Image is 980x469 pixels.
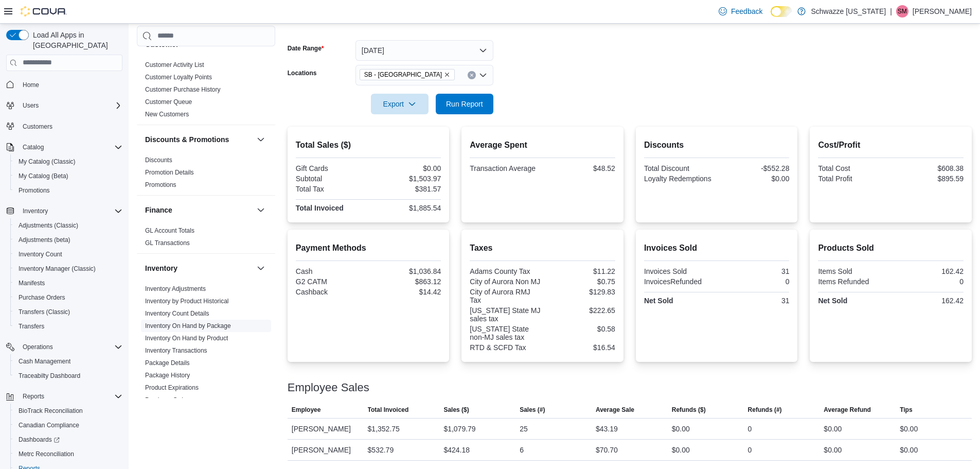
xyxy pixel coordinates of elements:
div: Subtotal [296,175,366,183]
div: $0.00 [719,175,789,183]
div: RTD & SCFD Tax [470,343,540,352]
a: Inventory Count Details [145,310,209,317]
span: SB - Aurora [360,69,455,80]
button: Operations [2,340,127,354]
div: Cashback [296,288,366,296]
div: 0 [893,277,964,286]
a: Customer Activity List [145,61,204,68]
span: Inventory Count [14,248,122,260]
span: Promotions [145,181,176,189]
a: My Catalog (Beta) [14,170,73,182]
span: Purchase Orders [19,293,65,302]
button: Inventory [145,263,253,273]
a: Package Details [145,359,190,367]
button: Purchase Orders [10,290,127,305]
span: Cash Management [19,357,70,366]
div: 0 [748,444,752,456]
button: Transfers (Classic) [10,305,127,319]
span: Transfers (Classic) [14,306,122,318]
span: Promotions [14,184,122,197]
span: Customer Purchase History [145,85,221,94]
a: Customer Loyalty Points [145,74,212,81]
span: Inventory [23,207,48,215]
span: Users [23,101,39,110]
label: Date Range [288,44,324,53]
span: Inventory Count Details [145,309,209,318]
button: Inventory Manager (Classic) [10,262,127,276]
div: $0.00 [900,423,918,435]
span: Package History [145,371,190,379]
a: Metrc Reconciliation [14,448,78,460]
h3: Discounts & Promotions [145,134,229,145]
span: My Catalog (Classic) [14,155,122,168]
button: Discounts & Promotions [145,134,253,145]
div: Total Discount [644,164,715,172]
span: Purchase Orders [14,291,122,304]
span: Operations [23,343,53,351]
div: Loyalty Redemptions [644,175,715,183]
div: Total Tax [296,185,366,193]
span: Sales (#) [520,406,545,414]
a: Inventory Transactions [145,347,207,354]
a: Discounts [145,157,172,164]
span: Transfers (Classic) [19,308,70,316]
a: Transfers (Classic) [14,306,74,318]
a: Purchase Orders [145,396,192,404]
h2: Taxes [470,242,615,254]
span: Adjustments (Classic) [19,221,78,230]
span: Manifests [19,279,45,287]
span: BioTrack Reconciliation [19,407,83,415]
div: -$552.28 [719,164,789,172]
div: G2 CATM [296,277,366,286]
span: GL Account Totals [145,227,194,235]
span: Customer Queue [145,98,192,106]
div: Finance [137,224,275,253]
a: Inventory Count [14,248,66,260]
div: $0.00 [900,444,918,456]
button: Operations [19,341,57,353]
a: Inventory Manager (Classic) [14,263,100,275]
span: Employee [292,406,321,414]
div: Total Profit [818,175,888,183]
div: Sarah McDole [896,5,908,18]
h3: Inventory [145,263,177,273]
span: Inventory [19,205,122,217]
button: Inventory [2,204,127,218]
span: Export [377,94,422,114]
button: Adjustments (Classic) [10,218,127,233]
button: Manifests [10,276,127,290]
span: Inventory On Hand by Package [145,322,231,330]
h2: Invoices Sold [644,242,790,254]
h2: Cost/Profit [818,139,964,151]
span: Customers [23,123,52,131]
div: $14.42 [370,288,441,296]
a: Cash Management [14,355,75,368]
a: Transfers [14,320,48,333]
a: Manifests [14,277,49,289]
span: Inventory Manager (Classic) [14,263,122,275]
div: $16.54 [545,343,615,352]
h2: Products Sold [818,242,964,254]
button: [DATE] [355,40,493,61]
span: Adjustments (beta) [14,234,122,246]
div: $895.59 [893,175,964,183]
div: Discounts & Promotions [137,154,275,195]
a: Dashboards [10,432,127,447]
span: Canadian Compliance [19,421,79,429]
button: Users [2,98,127,113]
span: Home [19,78,122,91]
span: Transfers [19,322,44,331]
button: Reports [19,390,48,403]
a: Inventory Adjustments [145,285,206,292]
a: BioTrack Reconciliation [14,405,87,417]
span: Catalog [19,141,122,153]
h3: Finance [145,205,172,215]
div: 0 [748,423,752,435]
span: Dark Mode [771,17,771,18]
div: Transaction Average [470,164,540,172]
a: Customers [19,120,57,133]
div: $0.00 [824,423,842,435]
div: $0.00 [672,444,690,456]
button: Users [19,99,43,112]
span: SM [898,5,907,18]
